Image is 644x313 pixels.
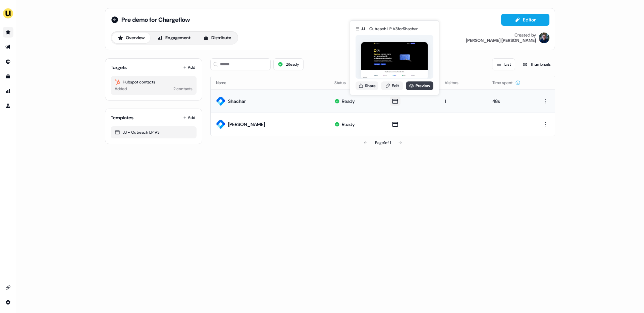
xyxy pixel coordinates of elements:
[3,86,13,97] a: Go to attribution
[515,33,536,38] div: Created by
[182,113,197,122] button: Add
[152,33,196,43] button: Engagement
[539,33,549,43] img: James
[228,121,265,128] div: [PERSON_NAME]
[111,114,133,121] div: Templates
[173,85,193,92] div: 2 contacts
[381,81,403,90] a: Edit
[406,81,433,90] a: Preview
[3,56,13,67] a: Go to Inbound
[3,42,13,52] a: Go to outbound experience
[228,98,246,105] div: Shachar
[361,42,428,79] img: asset preview
[3,297,13,308] a: Go to integrations
[492,58,515,70] button: List
[342,121,355,128] div: Ready
[466,38,536,43] div: [PERSON_NAME] [PERSON_NAME]
[361,25,418,32] div: JJ - Outreach LP V3 for Shachar
[198,33,237,43] button: Distribute
[115,129,193,136] div: JJ - Outreach LP V3
[3,71,13,82] a: Go to templates
[273,58,304,70] button: 2Ready
[501,17,549,24] a: Editor
[182,63,197,72] button: Add
[492,77,521,89] button: Time spent
[445,98,481,105] div: 1
[121,16,190,24] span: Pre demo for Chargeflow
[111,64,127,71] div: Targets
[356,81,378,90] button: Share
[115,79,193,85] div: Hubspot contacts
[375,139,391,146] div: Page 1 of 1
[492,98,527,105] div: 48s
[112,33,150,43] button: Overview
[3,282,13,293] a: Go to integrations
[334,77,354,89] button: Status
[445,77,467,89] button: Visitors
[342,98,355,105] div: Ready
[518,58,555,70] button: Thumbnails
[3,101,13,111] a: Go to experiments
[216,77,234,89] button: Name
[115,85,127,92] div: Added
[501,14,549,26] button: Editor
[3,27,13,38] a: Go to prospects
